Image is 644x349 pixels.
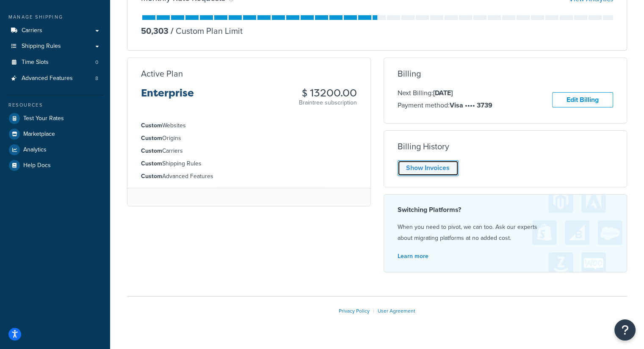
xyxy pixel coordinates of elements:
h3: Enterprise [141,88,194,105]
a: Edit Billing [552,92,613,108]
span: Help Docs [23,162,51,169]
h3: Active Plan [141,69,183,78]
p: Payment method: [398,100,492,111]
span: / [171,25,174,37]
h3: $ 13200.00 [299,88,357,99]
p: When you need to pivot, we can too. Ask our experts about migrating platforms at no added cost. [398,222,614,244]
strong: Visa •••• 3739 [450,100,492,110]
a: Time Slots 0 [6,55,104,70]
a: Advanced Features 8 [6,71,104,86]
p: 50,303 [141,25,169,37]
li: Advanced Features [6,71,104,86]
p: Custom Plan Limit [169,25,243,37]
span: Marketplace [23,131,55,138]
li: Time Slots [6,55,104,70]
p: Next Billing: [398,88,492,99]
div: Resources [6,102,104,109]
span: Advanced Features [22,75,73,82]
span: 8 [95,75,98,82]
span: 0 [95,59,98,66]
span: Carriers [22,27,42,34]
a: Show Invoices [398,160,459,176]
p: Braintree subscription [299,99,357,107]
li: Advanced Features [141,172,357,181]
span: Time Slots [22,59,49,66]
a: Analytics [6,142,104,157]
button: Open Resource Center [614,319,636,341]
a: Test Your Rates [6,111,104,126]
a: Learn more [398,252,428,261]
strong: Custom [141,134,162,143]
span: Shipping Rules [22,43,61,50]
a: User Agreement [378,307,415,315]
li: Origins [141,134,357,143]
a: Carriers [6,23,104,38]
span: Analytics [23,146,47,154]
h4: Switching Platforms? [398,205,614,215]
div: Manage Shipping [6,14,104,21]
a: Marketplace [6,126,104,142]
a: Privacy Policy [339,307,370,315]
a: Help Docs [6,158,104,173]
li: Carriers [141,146,357,156]
strong: Custom [141,121,162,130]
span: | [373,307,374,315]
li: Websites [141,121,357,130]
strong: Custom [141,146,162,155]
a: Shipping Rules [6,38,104,54]
strong: Custom [141,172,162,181]
span: Test Your Rates [23,115,64,122]
li: Shipping Rules [141,159,357,168]
strong: [DATE] [433,88,453,98]
strong: Custom [141,159,162,168]
h3: Billing [398,69,421,78]
h3: Billing History [398,142,449,151]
